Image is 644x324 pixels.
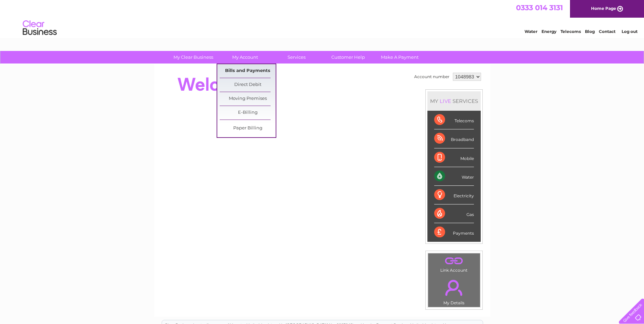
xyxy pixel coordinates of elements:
[430,255,478,267] a: .
[427,91,481,111] div: MY SERVICES
[428,253,480,274] td: Link Account
[320,51,376,64] a: Customer Help
[165,51,221,64] a: My Clear Business
[434,111,474,129] div: Telecoms
[220,64,276,78] a: Bills and Payments
[269,51,325,64] a: Services
[434,186,474,204] div: Electricity
[585,29,595,34] a: Blog
[220,106,276,120] a: E-Billing
[434,129,474,148] div: Broadband
[220,78,276,92] a: Direct Debit
[220,92,276,106] a: Moving Premises
[220,122,276,135] a: Paper Billing
[525,29,537,34] a: Water
[438,98,453,104] div: LIVE
[430,276,478,300] a: .
[434,167,474,186] div: Water
[622,29,638,34] a: Log out
[162,4,483,33] div: Clear Business is a trading name of Verastar Limited (registered in [GEOGRAPHIC_DATA] No. 3667643...
[412,71,451,83] td: Account number
[428,274,480,307] td: My Details
[560,29,581,34] a: Telecoms
[599,29,615,34] a: Contact
[434,223,474,241] div: Payments
[217,51,273,64] a: My Account
[434,204,474,223] div: Gas
[541,29,556,34] a: Energy
[516,3,563,12] a: 0333 014 3131
[22,18,57,38] img: logo.png
[434,148,474,167] div: Mobile
[372,51,428,64] a: Make A Payment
